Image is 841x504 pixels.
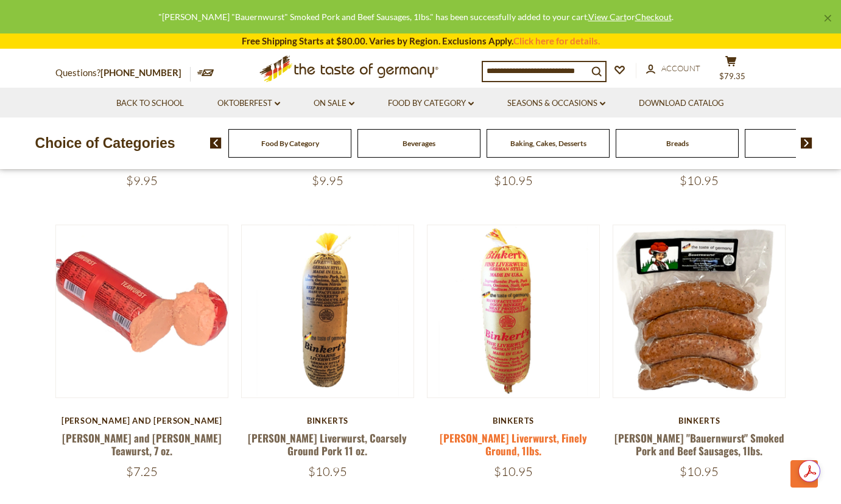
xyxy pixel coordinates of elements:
div: Binkerts [613,416,786,425]
p: Questions? [55,65,191,81]
a: [PHONE_NUMBER] [100,67,181,78]
a: Baking, Cakes, Desserts [510,139,586,148]
div: Binkerts [427,416,600,425]
span: $7.25 [126,464,158,479]
span: $10.95 [680,173,719,188]
a: Seasons & Occasions [507,97,605,110]
img: Binkert [613,225,786,397]
a: Click here for details. [513,35,600,46]
a: Breads [666,139,689,148]
span: $10.95 [680,464,719,479]
a: Oktoberfest [217,97,280,110]
a: [PERSON_NAME] "Bauernwurst" Smoked Pork and Beef Sausages, 1lbs. [614,430,784,458]
div: Binkerts [241,416,415,425]
a: Back to School [116,97,184,110]
a: [PERSON_NAME] and [PERSON_NAME] Teawurst, 7 oz. [62,430,222,458]
a: Checkout [635,12,672,22]
img: Binkert [242,225,414,397]
a: Account [646,62,700,75]
a: [PERSON_NAME] Liverwurst, Coarsely Ground Pork 11 oz. [248,430,407,458]
span: Account [661,63,700,73]
div: [PERSON_NAME] and [PERSON_NAME] [55,416,229,425]
a: Food By Category [388,97,474,110]
button: $79.35 [713,55,750,86]
a: View Cart [588,12,627,22]
a: On Sale [314,97,354,110]
span: $10.95 [494,464,533,479]
span: $9.95 [312,173,343,188]
a: [PERSON_NAME] Liverwurst, Finely Ground, 1lbs. [440,430,587,458]
img: Schaller and Weber Teawurst, 7 oz. [56,225,228,397]
a: Food By Category [261,139,319,148]
span: $79.35 [719,71,745,81]
img: Binkert [428,225,600,397]
img: previous arrow [210,138,222,149]
a: Beverages [403,139,435,148]
a: × [824,15,831,22]
span: $9.95 [126,173,158,188]
span: $10.95 [494,173,533,188]
div: "[PERSON_NAME] "Bauernwurst" Smoked Pork and Beef Sausages, 1lbs." has been successfully added to... [10,10,822,24]
a: Download Catalog [639,97,724,110]
span: $10.95 [308,464,347,479]
img: next arrow [801,138,812,149]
